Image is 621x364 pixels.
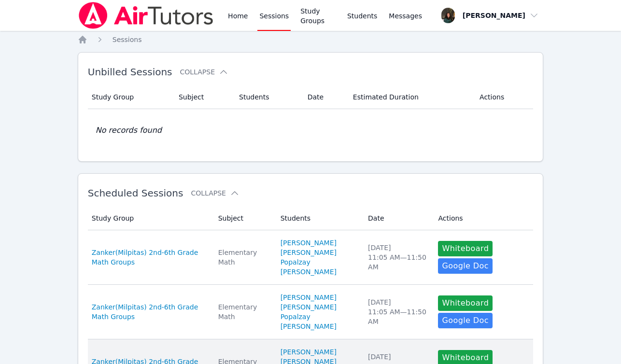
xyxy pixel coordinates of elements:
[281,238,337,248] a: [PERSON_NAME]
[281,248,356,267] a: [PERSON_NAME] Popalzay
[438,258,492,274] a: Google Doc
[113,35,142,44] a: Sessions
[78,2,214,29] img: Air Tutors
[212,207,275,230] th: Subject
[438,313,492,328] a: Google Doc
[281,322,337,331] a: [PERSON_NAME]
[88,66,172,78] span: Unbilled Sessions
[88,109,534,152] td: No records found
[88,285,534,339] tr: Zanker(Milpitas) 2nd-6th Grade Math GroupsElementary Math[PERSON_NAME][PERSON_NAME] Popalzay[PERS...
[88,187,183,199] span: Scheduled Sessions
[474,85,533,109] th: Actions
[302,85,347,109] th: Date
[218,248,269,267] div: Elementary Math
[438,295,493,311] button: Whiteboard
[281,293,337,302] a: [PERSON_NAME]
[362,207,432,230] th: Date
[347,85,474,109] th: Estimated Duration
[233,85,302,109] th: Students
[389,11,422,21] span: Messages
[218,302,269,322] div: Elementary Math
[432,207,533,230] th: Actions
[275,207,362,230] th: Students
[191,188,239,198] button: Collapse
[368,243,426,272] div: [DATE] 11:05 AM — 11:50 AM
[438,241,493,256] button: Whiteboard
[281,302,356,322] a: [PERSON_NAME] Popalzay
[113,36,142,43] span: Sessions
[92,248,207,267] a: Zanker(Milpitas) 2nd-6th Grade Math Groups
[281,347,337,357] a: [PERSON_NAME]
[88,85,173,109] th: Study Group
[173,85,233,109] th: Subject
[281,267,337,277] a: [PERSON_NAME]
[78,35,544,44] nav: Breadcrumb
[88,207,212,230] th: Study Group
[180,67,228,77] button: Collapse
[88,230,534,285] tr: Zanker(Milpitas) 2nd-6th Grade Math GroupsElementary Math[PERSON_NAME][PERSON_NAME] Popalzay[PERS...
[92,302,207,322] a: Zanker(Milpitas) 2nd-6th Grade Math Groups
[368,297,426,326] div: [DATE] 11:05 AM — 11:50 AM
